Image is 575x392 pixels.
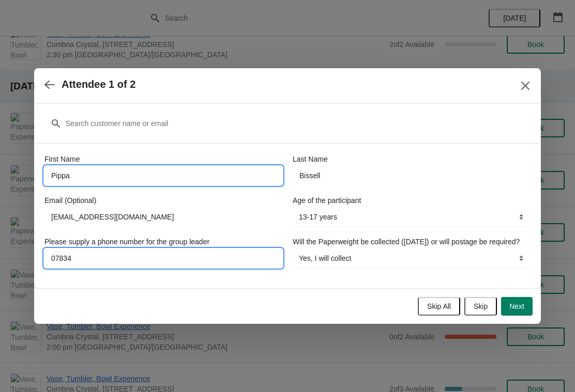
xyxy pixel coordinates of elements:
label: Age of the participant [293,195,361,206]
label: Last Name [293,154,328,164]
label: Please supply a phone number for the group leader [44,237,209,247]
span: Next [509,302,524,310]
label: Will the Paperweight be collected ([DATE]) or will postage be required? [293,237,520,247]
label: Email (Optional) [44,195,96,206]
span: Skip [474,302,488,310]
input: Smith [293,166,531,185]
input: Search customer name or email [65,114,531,133]
h2: Attendee 1 of 2 [62,79,135,90]
span: Skip All [427,302,451,310]
button: Skip [464,297,497,316]
button: Skip All [418,297,460,316]
input: Enter your email [44,208,282,226]
button: Next [501,297,533,316]
label: First Name [44,154,80,164]
button: Close [516,76,535,95]
input: John [44,166,282,185]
